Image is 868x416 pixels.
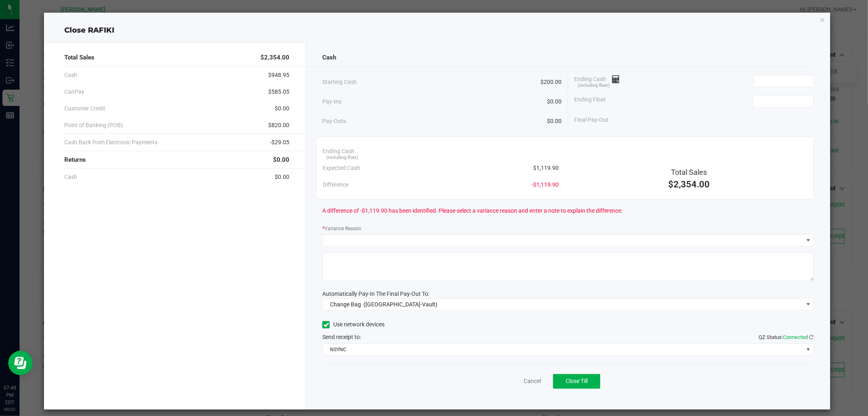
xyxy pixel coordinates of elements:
[327,154,359,161] span: (including float)
[533,164,559,172] span: $1,119.90
[540,78,562,86] span: $200.00
[323,344,803,355] span: NSYNC
[44,25,830,36] div: Close RAFIKI
[64,53,94,62] span: Total Sales
[574,75,620,87] span: Ending Cash
[574,95,606,108] span: Ending Float
[322,291,429,297] span: Automatically Pay-In The Final Pay-Out To:
[270,138,289,147] span: -$29.05
[759,334,814,340] span: QZ Status:
[322,320,385,329] label: Use network devices
[8,351,33,375] iframe: Resource center
[531,180,559,189] span: -$1,119.90
[566,378,588,384] span: Close Till
[323,147,354,156] span: Ending Cash
[322,78,357,86] span: Starting Cash
[553,374,600,389] button: Close Till
[547,97,562,106] span: $0.00
[322,117,346,125] span: Pay-Outs
[64,88,84,96] span: CanPay
[668,179,710,189] span: $2,354.00
[64,71,77,79] span: Cash
[323,164,360,172] span: Expected Cash
[547,117,562,125] span: $0.00
[260,53,289,62] span: $2,354.00
[268,71,289,79] span: $948.95
[64,104,105,113] span: Customer Credit
[363,301,437,308] span: ([GEOGRAPHIC_DATA]-Vault)
[322,207,622,215] span: A difference of -$1,119.90 has been identified. Please select a variance reason and enter a note ...
[322,53,336,62] span: Cash
[64,173,77,181] span: Cash
[64,151,289,169] div: Returns
[322,334,361,340] span: Send receipt to:
[330,301,361,308] span: Change Bag
[322,97,341,106] span: Pay-Ins
[268,121,289,130] span: $820.00
[322,225,361,232] label: Variance Reason
[578,82,610,89] span: (including float)
[64,138,157,147] span: Cash Back from Electronic Payments
[323,180,348,189] span: Difference
[273,155,289,165] span: $0.00
[783,334,808,340] span: Connected
[524,377,541,385] a: Cancel
[275,104,289,113] span: $0.00
[574,116,608,124] span: Final Pay-Out
[268,88,289,96] span: $585.05
[275,173,289,181] span: $0.00
[64,121,123,130] span: Point of Banking (POB)
[671,168,707,176] span: Total Sales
